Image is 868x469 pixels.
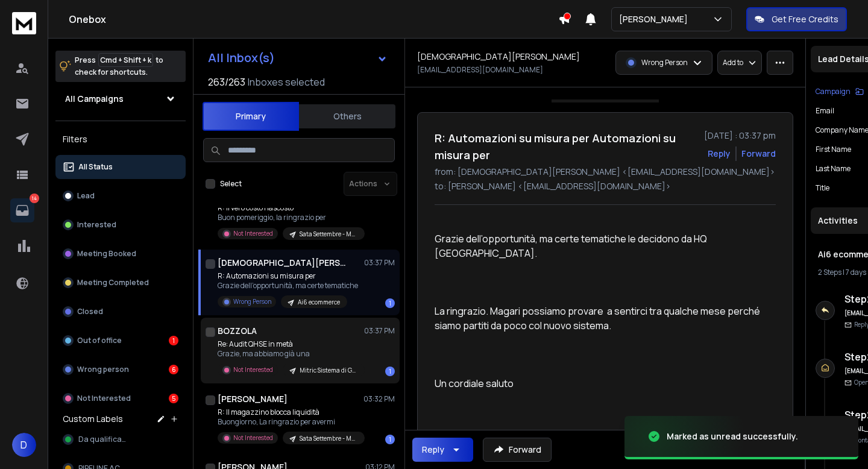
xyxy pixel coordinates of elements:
[364,258,395,268] p: 03:37 PM
[218,408,362,417] p: R: Il magazzino blocca liquidità
[218,393,288,405] h1: [PERSON_NAME]
[77,220,116,230] p: Interested
[233,365,273,374] p: Not Interested
[12,433,36,457] button: D
[233,433,273,442] p: Not Interested
[218,203,362,213] p: R: Il vero costo nascosto
[77,278,149,288] p: Meeting Completed
[78,162,113,172] p: All Status
[816,106,834,116] p: Email
[77,191,95,201] p: Lead
[422,444,444,456] div: Reply
[55,87,186,111] button: All Campaigns
[300,230,357,239] p: Sata Settembre - Margini Nascosti Magazzino
[218,281,358,291] p: Grazie dell’opportunità, ma certe tematiche
[208,75,245,89] span: 263 / 263
[55,329,186,353] button: Out of office1
[10,198,34,222] a: 14
[816,145,851,154] p: First Name
[77,365,129,374] p: Wrong person
[218,417,362,427] p: Buongiorno, La ringrazio per avermi
[816,87,864,96] button: Campaign
[55,386,186,411] button: Not Interested5
[385,435,395,444] div: 1
[248,75,325,89] h3: Inboxes selected
[218,325,257,337] h1: BOZZOLA
[435,130,697,163] h1: R: Automazioni su misura per Automazioni su misura per
[12,12,36,34] img: logo
[704,130,776,142] p: [DATE] : 03:37 pm
[641,58,688,68] p: Wrong Person
[78,435,129,444] span: Da qualificare
[299,103,395,130] button: Others
[667,430,798,442] div: Marked as unread successfully.
[483,438,552,462] button: Forward
[818,267,841,277] span: 2 Steps
[169,394,178,403] div: 5
[218,339,362,349] p: Re: Audit QHSE in metà
[198,46,397,70] button: All Inbox(s)
[298,298,340,307] p: Ai6 ecommerce
[55,155,186,179] button: All Status
[218,349,362,359] p: Grazie, ma abbiamo già una
[65,93,124,105] h1: All Campaigns
[208,52,275,64] h1: All Inbox(s)
[435,180,776,192] p: to: [PERSON_NAME] <[EMAIL_ADDRESS][DOMAIN_NAME]>
[417,51,580,63] h1: [DEMOGRAPHIC_DATA][PERSON_NAME]
[300,366,357,375] p: Mitric Sistema di Gestione - settembre
[412,438,473,462] button: Reply
[385,367,395,376] div: 1
[619,13,693,25] p: [PERSON_NAME]
[77,249,136,259] p: Meeting Booked
[55,300,186,324] button: Closed
[63,413,123,425] h3: Custom Labels
[55,427,186,452] button: Da qualificare
[30,194,39,203] p: 14
[363,394,395,404] p: 03:32 PM
[417,65,543,75] p: [EMAIL_ADDRESS][DOMAIN_NAME]
[77,307,103,316] p: Closed
[55,242,186,266] button: Meeting Booked
[218,257,350,269] h1: [DEMOGRAPHIC_DATA][PERSON_NAME]
[300,434,357,443] p: Sata Settembre - Margini Nascosti Magazzino
[77,394,131,403] p: Not Interested
[55,184,186,208] button: Lead
[816,164,851,174] p: Last Name
[55,357,186,382] button: Wrong person6
[55,213,186,237] button: Interested
[435,232,709,260] span: Grazie dell’opportunità, ma certe tematiche le decidono da HQ [GEOGRAPHIC_DATA].
[77,336,122,345] p: Out of office
[220,179,242,189] label: Select
[723,58,743,68] p: Add to
[69,12,558,27] h1: Onebox
[218,213,362,222] p: Buon pomeriggio, la ringrazio per
[364,326,395,336] p: 03:37 PM
[708,148,731,160] button: Reply
[816,87,851,96] p: Campaign
[233,229,273,238] p: Not Interested
[772,13,838,25] p: Get Free Credits
[169,336,178,345] div: 1
[55,271,186,295] button: Meeting Completed
[75,54,163,78] p: Press to check for shortcuts.
[741,148,776,160] div: Forward
[816,183,829,193] p: title
[233,297,271,306] p: Wrong Person
[435,377,514,390] span: Un cordiale saluto
[203,102,299,131] button: Primary
[218,271,358,281] p: R: Automazioni su misura per
[435,304,762,332] span: La ringrazio. Magari possiamo provare a sentirci tra qualche mese perché siamo partiti da poco co...
[435,166,776,178] p: from: [DEMOGRAPHIC_DATA][PERSON_NAME] <[EMAIL_ADDRESS][DOMAIN_NAME]>
[385,298,395,308] div: 1
[169,365,178,374] div: 6
[746,7,847,31] button: Get Free Credits
[55,131,186,148] h3: Filters
[98,53,153,67] span: Cmd + Shift + k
